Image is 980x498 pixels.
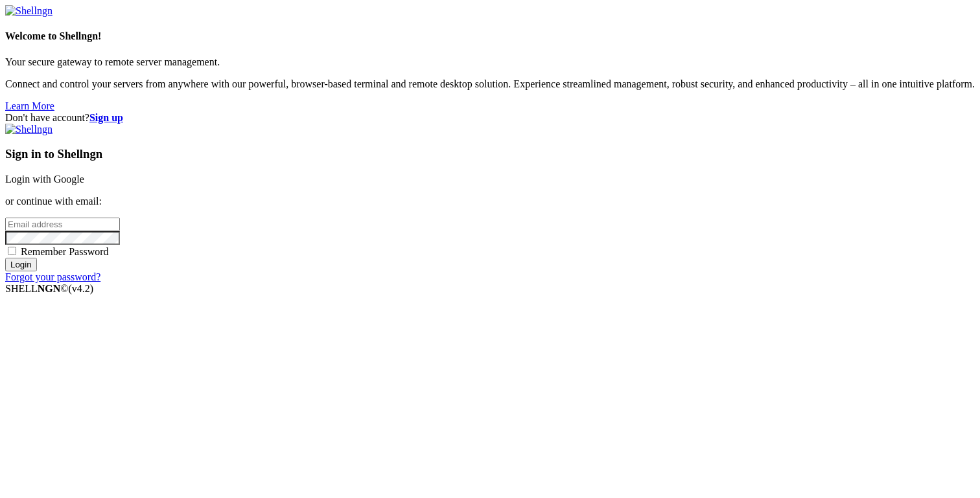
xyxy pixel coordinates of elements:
[21,246,109,257] span: Remember Password
[5,174,84,185] a: Login with Google
[5,218,120,231] input: Email address
[5,30,975,42] h4: Welcome to Shellngn!
[69,283,94,294] span: 4.2.0
[5,271,100,282] a: Forgot your password?
[5,147,975,161] h3: Sign in to Shellngn
[38,283,61,294] b: NGN
[5,124,52,135] img: Shellngn
[5,283,93,294] span: SHELL ©
[5,5,52,17] img: Shellngn
[89,112,123,123] a: Sign up
[8,247,16,255] input: Remember Password
[5,78,975,90] p: Connect and control your servers from anywhere with our powerful, browser-based terminal and remo...
[5,112,975,124] div: Don't have account?
[5,196,975,207] p: or continue with email:
[5,100,54,111] a: Learn More
[5,56,975,68] p: Your secure gateway to remote server management.
[5,258,37,271] input: Login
